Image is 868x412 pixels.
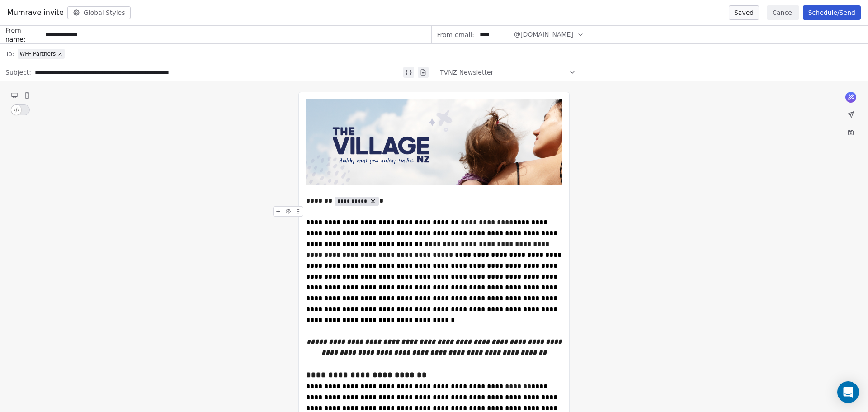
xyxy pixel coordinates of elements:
[437,30,474,39] span: From email:
[5,49,14,58] span: To:
[7,7,64,18] span: Mumrave invite
[19,50,56,57] span: WFF Partners
[803,5,861,20] button: Schedule/Send
[67,6,131,19] button: Global Styles
[5,68,31,80] span: Subject:
[767,5,799,20] button: Cancel
[5,26,42,44] span: From name:
[729,5,759,20] button: Saved
[440,68,493,77] span: TVNZ Newsletter
[837,381,859,403] div: Open Intercom Messenger
[514,30,573,39] span: @[DOMAIN_NAME]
